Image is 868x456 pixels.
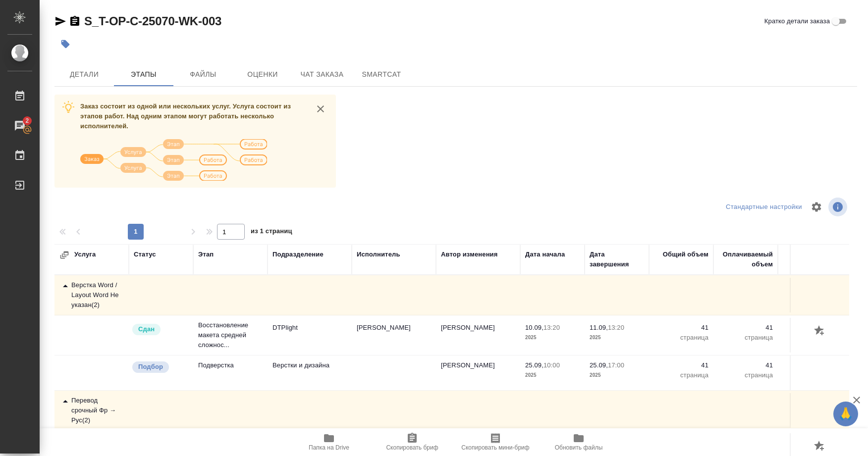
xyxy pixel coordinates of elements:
span: Папка на Drive [309,444,349,451]
td: [PERSON_NAME] [436,355,520,390]
a: 2 [2,113,37,138]
p: страница [654,333,708,343]
p: 10.09, [525,324,543,331]
p: 2025 [525,370,580,380]
div: Автор изменения [441,250,497,259]
button: Добавить оценку [812,323,828,340]
button: Скопировать ссылку [69,15,81,27]
span: Этапы [120,68,167,81]
div: Статус [134,250,156,259]
button: Папка на Drive [287,428,371,456]
div: Перевод срочный Фр → Рус ( 2 ) [59,396,124,425]
p: страница [654,370,708,380]
p: 13:20 [608,324,624,331]
span: из 1 страниц [251,225,292,240]
div: Верстка Word / Layout Word Не указан ( 2 ) [59,280,124,310]
button: Скопировать мини-бриф [454,428,537,456]
span: Обновить файлы [555,444,603,451]
td: DTPlight [268,318,352,353]
span: Скопировать бриф [386,444,438,451]
button: Добавить оценку [812,438,828,455]
p: 41 [654,323,708,333]
p: 17:00 [608,361,624,369]
div: Услуга [59,250,159,260]
p: Сдан [138,324,155,334]
span: Чат заказа [298,68,346,81]
p: 41 [654,360,708,370]
button: Обновить файлы [537,428,620,456]
div: Исполнитель [357,250,400,259]
p: 13:20 [543,324,560,331]
p: 2025 [525,333,580,343]
div: Этап [198,250,214,259]
p: 11.09, [590,324,608,331]
button: Добавить тэг [54,33,76,55]
p: 10:00 [543,361,560,369]
p: Подбор [138,362,163,372]
p: 2025 [590,370,644,380]
div: Общий объем [663,250,708,259]
p: 41 [718,360,773,370]
p: Подверстка [198,360,263,370]
span: Оценки [239,68,286,81]
span: SmartCat [358,68,405,81]
p: Восстановление макета средней сложнос... [198,320,263,350]
span: Посмотреть информацию [828,198,849,216]
div: Дата завершения [590,250,644,269]
span: Файлы [179,68,227,81]
p: страница [718,370,773,380]
button: Скопировать бриф [371,428,454,456]
td: Верстки и дизайна [268,355,352,390]
span: Детали [60,68,108,81]
span: Заказ состоит из одной или нескольких услуг. Услуга состоит из этапов работ. Над одним этапом мог... [80,102,291,130]
p: страница [718,333,773,343]
td: [PERSON_NAME] [352,318,436,353]
div: Подразделение [272,250,324,259]
div: Дата начала [525,250,565,259]
p: 25.09, [590,361,608,369]
button: Развернуть [59,250,69,260]
span: Скопировать мини-бриф [461,444,529,451]
span: 2 [19,116,35,126]
button: close [313,101,328,116]
td: [PERSON_NAME] [436,318,520,353]
span: 🙏 [837,404,854,424]
a: S_T-OP-C-25070-WK-003 [84,14,221,28]
button: Скопировать ссылку для ЯМессенджера [54,15,66,27]
span: Настроить таблицу [805,195,828,219]
p: 41 [718,323,773,333]
span: Кратко детали заказа [764,16,830,26]
p: 25.09, [525,361,543,369]
div: split button [723,200,805,215]
p: 2025 [590,333,644,343]
button: 🙏 [833,402,858,426]
div: Оплачиваемый объем [718,250,773,269]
